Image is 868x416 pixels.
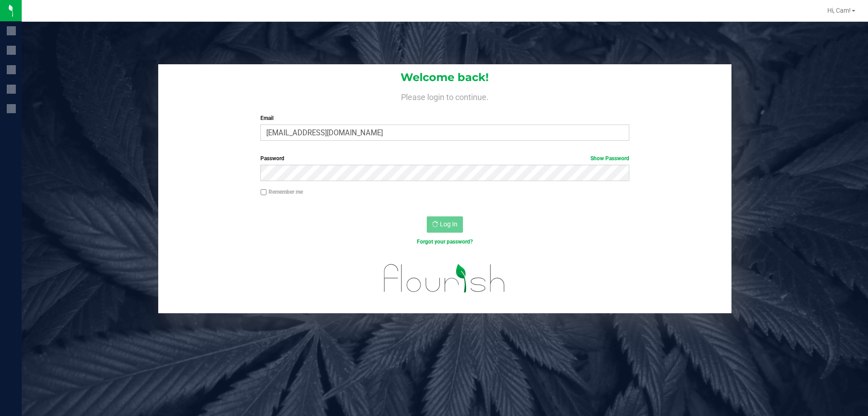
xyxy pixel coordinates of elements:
[427,216,463,233] button: Log In
[373,255,516,301] img: flourish_logo.svg
[260,189,267,196] input: Remember me
[260,114,629,122] label: Email
[158,72,731,83] h1: Welcome back!
[260,188,303,196] label: Remember me
[827,7,851,14] span: Hi, Cam!
[417,239,473,245] a: Forgot your password?
[590,155,629,162] a: Show Password
[440,220,458,228] span: Log In
[158,91,731,101] h4: Please login to continue.
[260,155,284,162] span: Password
